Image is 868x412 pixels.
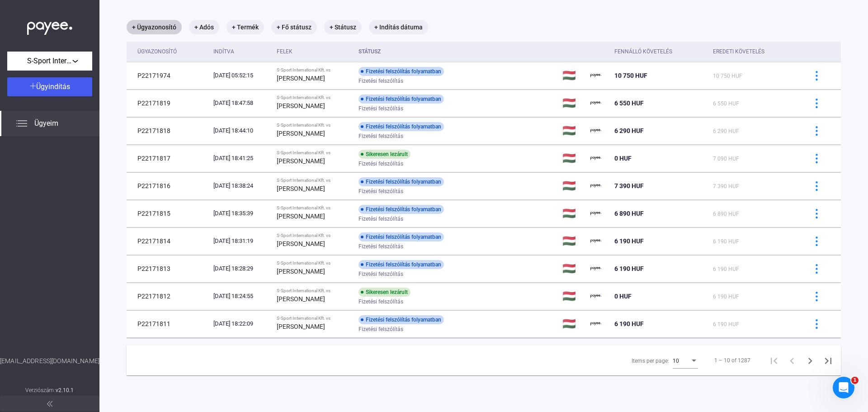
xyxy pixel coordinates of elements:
[713,266,739,272] span: 6 190 HUF
[277,288,351,294] div: S-Sport International Kft. vs
[713,183,739,189] span: 7 390 HUF
[56,387,74,393] strong: v2.10.1
[277,75,325,82] strong: [PERSON_NAME]
[359,131,403,142] span: Fizetési felszólítás
[559,145,587,172] td: 🇭🇺
[614,46,672,57] div: Fennálló követelés
[213,209,269,218] div: [DATE] 18:35:39
[812,264,821,274] img: more-blue
[673,358,679,364] span: 10
[614,237,644,245] span: 6 190 HUF
[590,153,601,164] img: payee-logo
[713,73,742,79] span: 10 750 HUF
[277,95,351,100] div: S-Sport International Kft. vs
[277,123,351,128] div: S-Sport International Kft. vs
[713,238,739,245] span: 6 190 HUF
[359,269,403,279] span: Fizetési felszólítás
[359,288,410,297] div: Sikeresen lezárult
[127,20,182,34] mat-chip: + Ügyazonosító
[807,66,826,85] button: more-blue
[271,20,317,34] mat-chip: + Fő státusz
[590,318,601,329] img: payee-logo
[812,237,821,246] img: more-blue
[127,283,210,310] td: P22171812
[359,177,444,186] div: Fizetési felszólítás folyamatban
[590,180,601,191] img: payee-logo
[324,20,362,34] mat-chip: + Státusz
[30,83,36,89] img: plus-white.svg
[277,185,325,192] strong: [PERSON_NAME]
[277,46,351,57] div: Felek
[807,121,826,140] button: more-blue
[807,149,826,168] button: more-blue
[359,205,444,214] div: Fizetési felszólítás folyamatban
[359,296,403,307] span: Fizetési felszólítás
[7,52,92,71] button: S-Sport International Kft.
[807,176,826,195] button: more-blue
[213,46,269,57] div: Indítva
[713,128,739,134] span: 6 290 HUF
[590,208,601,219] img: payee-logo
[277,260,351,266] div: S-Sport International Kft. vs
[590,263,601,274] img: payee-logo
[559,310,587,337] td: 🇭🇺
[277,150,351,156] div: S-Sport International Kft. vs
[713,211,739,217] span: 6 890 HUF
[213,46,234,57] div: Indítva
[559,255,587,282] td: 🇭🇺
[713,294,739,300] span: 6 190 HUF
[632,355,669,366] div: Items per page:
[213,237,269,246] div: [DATE] 18:31:19
[226,20,264,34] mat-chip: + Termék
[213,126,269,135] div: [DATE] 18:44:10
[714,355,750,366] div: 1 – 10 of 1287
[277,178,351,183] div: S-Sport International Kft. vs
[359,95,444,104] div: Fizetési felszólítás folyamatban
[614,72,647,79] span: 10 750 HUF
[819,351,837,369] button: Last page
[851,377,859,384] span: 1
[713,156,739,162] span: 7 090 HUF
[590,98,601,109] img: payee-logo
[127,200,210,227] td: P22171815
[213,264,269,273] div: [DATE] 18:28:29
[590,291,601,302] img: payee-logo
[614,320,644,327] span: 6 190 HUF
[807,232,826,251] button: more-blue
[127,117,210,144] td: P22171818
[127,90,210,117] td: P22171819
[369,20,428,34] mat-chip: + Indítás dátuma
[713,46,796,57] div: Eredeti követelés
[590,236,601,246] img: payee-logo
[614,155,632,162] span: 0 HUF
[277,46,292,57] div: Felek
[590,70,601,81] img: payee-logo
[359,103,403,114] span: Fizetési felszólítás
[277,316,351,321] div: S-Sport International Kft. vs
[277,102,325,109] strong: [PERSON_NAME]
[359,158,403,169] span: Fizetési felszólítás
[812,319,821,329] img: more-blue
[614,265,644,272] span: 6 190 HUF
[359,76,403,86] span: Fizetési felszólítás
[277,130,325,137] strong: [PERSON_NAME]
[812,126,821,136] img: more-blue
[559,172,587,199] td: 🇭🇺
[127,255,210,282] td: P22171813
[614,210,644,217] span: 6 890 HUF
[137,46,177,57] div: Ügyazonosító
[359,67,444,76] div: Fizetési felszólítás folyamatban
[277,205,351,211] div: S-Sport International Kft. vs
[27,17,72,35] img: white-payee-white-dot.svg
[213,319,269,328] div: [DATE] 18:22:09
[277,240,325,247] strong: [PERSON_NAME]
[34,118,58,129] span: Ügyeim
[812,209,821,218] img: more-blue
[127,310,210,337] td: P22171811
[127,172,210,199] td: P22171816
[16,118,27,129] img: list.svg
[713,100,739,107] span: 6 550 HUF
[36,82,70,91] span: Ügyindítás
[614,46,706,57] div: Fennálló követelés
[614,127,644,134] span: 6 290 HUF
